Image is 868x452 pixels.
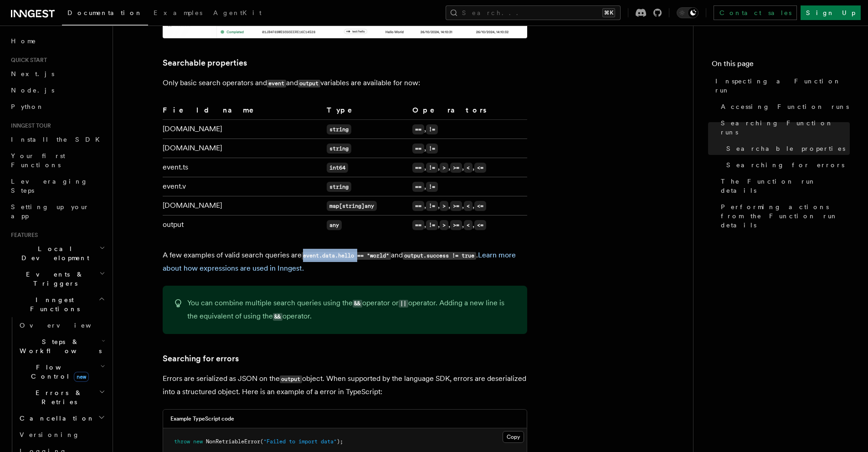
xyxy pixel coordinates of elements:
[163,372,527,398] p: Errors are serialized as JSON on the object. When supported by the language SDK, errors are deser...
[412,124,424,134] code: ==
[399,300,408,308] code: ||
[723,140,850,157] a: Searchable properties
[174,438,190,445] span: throw
[426,163,438,173] code: !=
[16,363,100,381] span: Flow Control
[464,201,473,211] code: <
[11,152,65,169] span: Your first Functions
[16,426,107,443] a: Versioning
[677,7,699,18] button: Toggle dark mode
[16,385,107,410] button: Errors & Retries
[426,144,438,154] code: !=
[327,220,342,230] code: any
[11,103,44,110] span: Python
[208,3,267,25] a: AgentKit
[11,178,88,194] span: Leveraging Steps
[717,115,850,140] a: Searching Function runs
[721,118,850,137] span: Searching Function runs
[409,196,527,216] td: , , , , ,
[16,337,102,355] span: Steps & Workflows
[74,372,89,382] span: new
[327,201,377,211] code: map[string]any
[7,231,38,239] span: Features
[163,120,323,139] td: [DOMAIN_NAME]
[11,203,89,220] span: Setting up your app
[11,36,36,46] span: Home
[450,220,462,230] code: >=
[7,295,98,313] span: Inngest Functions
[298,80,320,87] code: output
[154,9,202,16] span: Examples
[440,220,448,230] code: >
[163,139,323,158] td: [DOMAIN_NAME]
[426,201,438,211] code: !=
[163,352,239,365] a: Searching for errors
[440,163,448,173] code: >
[474,163,486,173] code: <=
[16,317,107,334] a: Overview
[327,182,351,192] code: string
[7,66,107,82] a: Next.js
[7,56,47,64] span: Quick start
[267,80,286,87] code: event
[206,438,260,445] span: NonRetriableError
[409,158,527,177] td: , , , , ,
[403,252,476,260] code: output.success != true
[714,5,797,20] a: Contact sales
[7,244,99,262] span: Local Development
[163,77,527,90] p: Only basic search operators and and variables are available for now:
[7,33,107,49] a: Home
[163,104,323,120] th: Field name
[20,431,80,438] span: Versioning
[440,201,448,211] code: >
[712,73,850,98] a: Inspecting a Function run
[337,438,343,445] span: );
[412,182,424,192] code: ==
[464,163,473,173] code: <
[327,124,351,134] code: string
[426,124,438,134] code: !=
[280,375,302,383] code: output
[426,220,438,230] code: !=
[163,249,527,275] p: A few examples of valid search queries are and .
[7,131,107,148] a: Install the SDK
[11,70,54,77] span: Next.js
[7,98,107,115] a: Python
[7,199,107,224] a: Setting up your app
[163,177,323,196] td: event.v
[16,414,95,423] span: Cancellation
[446,5,621,20] button: Search...⌘K
[16,334,107,359] button: Steps & Workflows
[16,359,107,385] button: Flow Controlnew
[726,144,845,153] span: Searchable properties
[260,438,263,445] span: (
[412,144,424,154] code: ==
[327,163,348,173] code: int64
[7,122,51,129] span: Inngest tour
[450,163,462,173] code: >=
[474,220,486,230] code: <=
[16,388,99,406] span: Errors & Retries
[412,201,424,211] code: ==
[412,163,424,173] code: ==
[170,415,234,422] h3: Example TypeScript code
[409,104,527,120] th: Operators
[721,202,850,230] span: Performing actions from the Function run details
[409,216,527,235] td: , , , , ,
[801,5,861,20] a: Sign Up
[721,177,850,195] span: The Function run details
[62,3,148,26] a: Documentation
[412,220,424,230] code: ==
[474,201,486,211] code: <=
[187,297,516,323] p: You can combine multiple search queries using the operator or operator. Adding a new line is the ...
[426,182,438,192] code: !=
[503,431,524,443] button: Copy
[7,148,107,173] a: Your first Functions
[323,104,409,120] th: Type
[163,158,323,177] td: event.ts
[163,56,247,69] a: Searchable properties
[717,199,850,233] a: Performing actions from the Function run details
[67,9,143,16] span: Documentation
[11,136,105,143] span: Install the SDK
[20,322,113,329] span: Overview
